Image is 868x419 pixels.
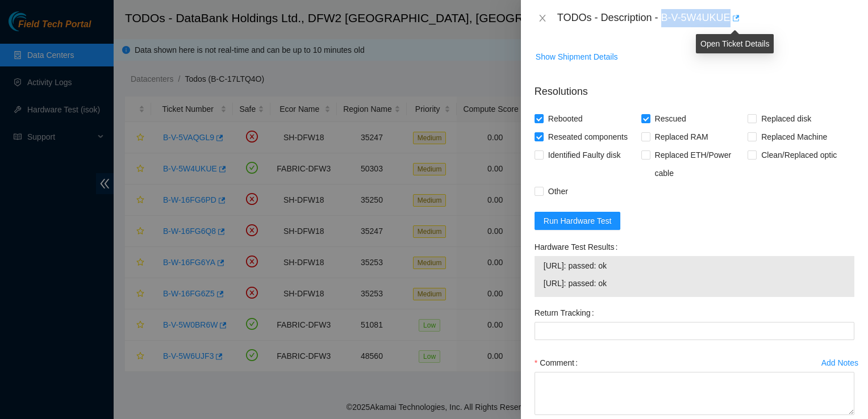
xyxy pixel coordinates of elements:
span: close [538,14,547,23]
span: Identified Faulty disk [544,146,625,164]
span: Replaced ETH/Power cable [650,146,748,182]
div: TODOs - Description - B-V-5W4UKUE [557,9,854,27]
div: Open Ticket Details [696,34,774,53]
span: Show Shipment Details [536,51,618,63]
button: Run Hardware Test [535,212,621,230]
p: Resolutions [535,75,854,99]
span: Clean/Replaced optic [757,146,841,164]
span: Reseated components [544,128,632,146]
span: Replaced disk [757,110,816,128]
span: Other [544,182,573,200]
textarea: Comment [535,372,854,415]
span: Run Hardware Test [544,215,612,227]
span: Rebooted [544,110,587,128]
span: [URL]: passed: ok [544,277,845,290]
label: Comment [535,354,582,372]
span: Rescued [650,110,691,128]
button: Add Notes [821,354,859,372]
button: Close [535,13,550,24]
span: Replaced Machine [757,128,832,146]
label: Return Tracking [535,304,599,322]
span: Replaced RAM [650,128,713,146]
span: [URL]: passed: ok [544,259,845,272]
div: Add Notes [821,359,858,367]
label: Hardware Test Results [535,238,622,256]
input: Return Tracking [535,322,854,340]
button: Show Shipment Details [535,48,619,66]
